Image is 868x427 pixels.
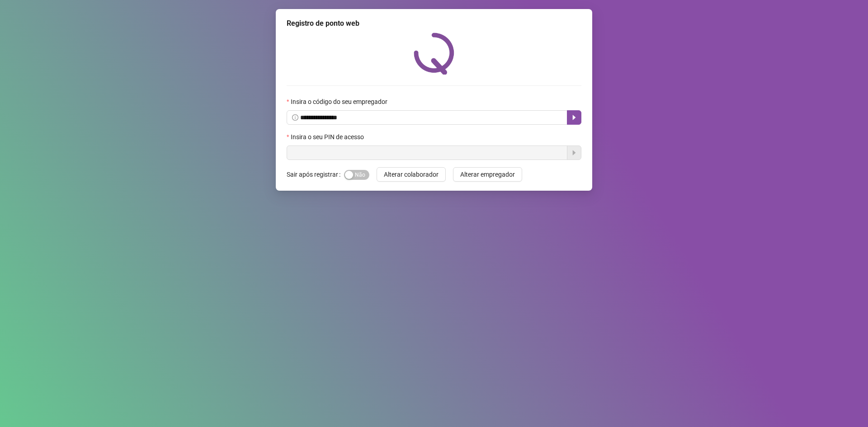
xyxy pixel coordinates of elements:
[377,167,446,182] button: Alterar colaborador
[287,132,370,142] label: Insira o seu PIN de acesso
[384,169,439,179] span: Alterar colaborador
[287,167,344,182] label: Sair após registrar
[414,33,454,75] img: QRPoint
[571,114,578,121] span: caret-right
[292,114,298,121] span: info-circle
[460,169,515,179] span: Alterar empregador
[287,97,393,107] label: Insira o código do seu empregador
[287,18,581,29] div: Registro de ponto web
[453,167,522,182] button: Alterar empregador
